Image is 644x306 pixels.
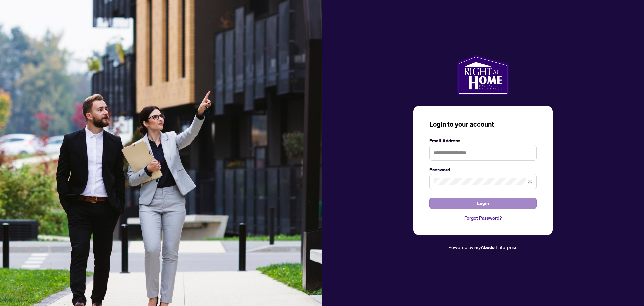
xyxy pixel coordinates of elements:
[429,137,537,144] label: Email Address
[429,198,537,209] button: Login
[457,55,509,95] img: ma-logo
[429,214,537,222] a: Forgot Password?
[528,179,532,184] span: eye-invisible
[496,244,518,250] span: Enterprise
[448,244,473,250] span: Powered by
[429,166,537,173] label: Password
[477,198,489,209] span: Login
[429,120,537,129] h3: Login to your account
[474,244,495,251] a: myAbode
